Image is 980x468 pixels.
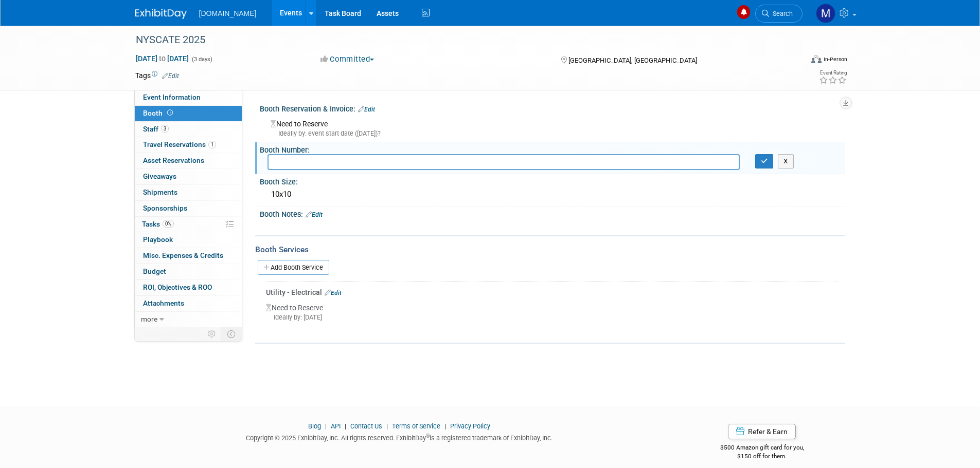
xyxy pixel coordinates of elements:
[143,299,184,307] span: Attachments
[142,220,174,228] span: Tasks
[769,10,793,17] span: Search
[135,185,242,200] a: Shipments
[331,422,341,430] a: API
[135,70,179,81] td: Tags
[811,55,822,63] img: Format-Inperson.png
[742,53,848,69] div: Event Format
[208,141,216,148] span: 1
[258,260,329,275] a: Add Booth Service
[135,122,242,137] a: Staff3
[816,4,835,23] img: Mark Menzella
[442,422,449,430] span: |
[135,431,664,443] div: Copyright © 2025 ExhibitDay, Inc. All rights reserved. ExhibitDay is a registered trademark of Ex...
[384,422,390,430] span: |
[135,264,242,279] a: Budget
[266,313,838,322] div: Ideally by: [DATE]
[260,101,845,115] div: Booth Reservation & Invoice:
[260,142,845,155] div: Booth Number:
[135,137,242,153] a: Travel Reservations1
[266,297,838,330] div: Need to Reserve
[135,90,242,105] a: Event Information
[568,57,697,64] span: [GEOGRAPHIC_DATA], [GEOGRAPHIC_DATA]
[141,315,157,323] span: more
[323,422,329,430] span: |
[392,422,440,430] a: Terms of Service
[823,55,847,63] div: In-Person
[135,217,242,232] a: Tasks0%
[358,106,375,113] a: Edit
[135,280,242,295] a: ROI, Objectives & ROO
[143,251,223,259] span: Misc. Expenses & Credits
[450,422,490,430] a: Privacy Policy
[135,201,242,216] a: Sponsorships
[135,248,242,264] a: Misc. Expenses & Credits
[260,174,845,187] div: Booth Size:
[135,296,242,311] a: Attachments
[350,422,382,430] a: Contact Us
[143,267,166,275] span: Budget
[268,116,838,138] div: Need to Reserve
[143,172,176,180] span: Giveaways
[255,244,845,255] div: Booth Services
[203,327,221,341] td: Personalize Event Tab Strip
[143,93,201,101] span: Event Information
[266,287,838,297] div: Utility - Electrical
[342,422,349,430] span: |
[132,31,787,49] div: NYSCATE 2025
[135,9,187,19] img: ExhibitDay
[143,140,216,148] span: Travel Reservations
[135,54,189,63] span: [DATE] [DATE]
[143,204,187,212] span: Sponsorships
[221,327,242,341] td: Toggle Event Tabs
[135,153,242,169] a: Asset Reservations
[143,156,204,164] span: Asset Reservations
[143,283,212,291] span: ROI, Objectives & ROO
[143,188,177,196] span: Shipments
[161,125,169,133] span: 3
[679,452,845,461] div: $150 off for them.
[135,232,242,248] a: Playbook
[308,422,321,430] a: Blog
[135,169,242,184] a: Giveaways
[165,109,175,117] span: Booth not reserved yet
[163,220,174,228] span: 0%
[778,154,794,169] button: X
[268,186,838,202] div: 10x10
[135,106,242,121] a: Booth
[191,56,212,63] span: (3 days)
[755,5,803,23] a: Search
[143,109,175,117] span: Booth
[819,70,847,76] div: Event Rating
[426,433,430,439] sup: ®
[728,424,796,439] a: Refer & Earn
[143,125,169,133] span: Staff
[199,9,257,17] span: [DOMAIN_NAME]
[679,437,845,460] div: $500 Amazon gift card for you,
[271,129,838,138] div: Ideally by: event start date ([DATE])?
[306,211,323,218] a: Edit
[162,72,179,80] a: Edit
[317,54,378,65] button: Committed
[135,312,242,327] a: more
[260,207,845,220] div: Booth Notes:
[325,289,342,296] a: Edit
[143,235,173,244] span: Playbook
[157,54,167,63] span: to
